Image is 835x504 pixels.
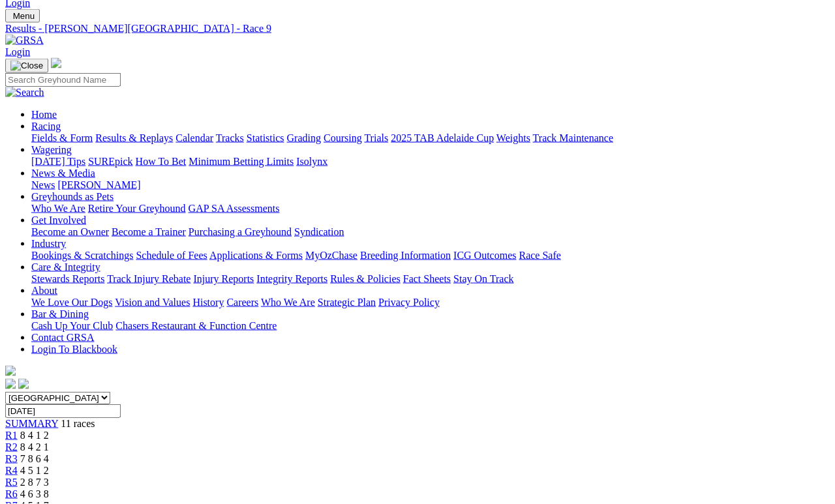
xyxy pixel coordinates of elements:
a: R4 [5,465,18,476]
a: Strategic Plan [318,297,376,308]
a: Racing [31,121,61,132]
a: GAP SA Assessments [189,203,280,214]
div: Industry [31,250,830,261]
span: 2 8 7 3 [20,477,49,488]
a: [PERSON_NAME] [57,179,140,190]
a: SUREpick [88,156,132,167]
div: Racing [31,132,830,144]
a: Track Maintenance [533,132,613,143]
a: Results - [PERSON_NAME][GEOGRAPHIC_DATA] - Race 9 [5,23,830,35]
a: About [31,285,57,296]
img: logo-grsa-white.png [5,366,16,376]
a: Syndication [294,226,344,237]
a: Results & Replays [95,132,173,143]
span: 8 4 1 2 [20,430,49,441]
a: Home [31,109,57,120]
a: Applications & Forms [209,250,303,261]
a: Greyhounds as Pets [31,191,114,202]
a: SUMMARY [5,418,58,429]
a: Calendar [175,132,213,143]
a: News & Media [31,168,95,179]
a: ICG Outcomes [453,250,516,261]
a: News [31,179,55,190]
a: Get Involved [31,215,86,226]
button: Toggle navigation [5,9,40,23]
a: Become a Trainer [112,226,186,237]
div: About [31,297,830,308]
a: Retire Your Greyhound [88,203,186,214]
a: Careers [226,297,258,308]
a: Bookings & Scratchings [31,250,133,261]
a: History [192,297,224,308]
span: 4 6 3 8 [20,488,49,499]
a: Tracks [216,132,244,143]
a: Trials [364,132,388,143]
a: Wagering [31,144,72,155]
input: Search [5,73,121,87]
img: twitter.svg [18,379,29,389]
span: Menu [13,11,35,21]
a: Injury Reports [193,273,254,284]
a: Login [5,46,30,57]
a: R3 [5,453,18,464]
img: GRSA [5,35,44,46]
a: Bar & Dining [31,308,89,319]
a: Stay On Track [453,273,513,284]
a: How To Bet [136,156,187,167]
a: Fact Sheets [403,273,451,284]
a: Purchasing a Greyhound [189,226,292,237]
a: Fields & Form [31,132,93,143]
a: Isolynx [296,156,327,167]
img: logo-grsa-white.png [51,58,61,68]
button: Toggle navigation [5,59,48,73]
a: Breeding Information [360,250,451,261]
a: Vision and Values [115,297,190,308]
input: Select date [5,404,121,418]
a: Integrity Reports [256,273,327,284]
a: Minimum Betting Limits [189,156,294,167]
img: Search [5,87,44,98]
img: facebook.svg [5,379,16,389]
a: Who We Are [261,297,315,308]
a: Rules & Policies [330,273,401,284]
span: 7 8 6 4 [20,453,49,464]
div: Bar & Dining [31,320,830,332]
a: R5 [5,477,18,488]
a: Chasers Restaurant & Function Centre [115,320,277,331]
img: Close [10,61,43,71]
a: [DATE] Tips [31,156,85,167]
a: Grading [287,132,321,143]
a: R2 [5,441,18,452]
div: Get Involved [31,226,830,238]
a: Statistics [247,132,284,143]
span: 8 4 2 1 [20,441,49,452]
a: Who We Are [31,203,85,214]
a: Privacy Policy [378,297,440,308]
a: Weights [496,132,530,143]
span: 11 races [61,418,95,429]
a: Contact GRSA [31,332,94,343]
a: We Love Our Dogs [31,297,112,308]
a: Race Safe [519,250,560,261]
a: MyOzChase [305,250,357,261]
div: News & Media [31,179,830,191]
a: Login To Blackbook [31,344,117,355]
a: Industry [31,238,66,249]
div: Care & Integrity [31,273,830,285]
div: Greyhounds as Pets [31,203,830,215]
div: Wagering [31,156,830,168]
a: Become an Owner [31,226,109,237]
a: Stewards Reports [31,273,104,284]
a: Coursing [324,132,362,143]
span: R1 [5,430,18,441]
a: 2025 TAB Adelaide Cup [391,132,494,143]
span: 4 5 1 2 [20,465,49,476]
a: Schedule of Fees [136,250,207,261]
a: R6 [5,488,18,499]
